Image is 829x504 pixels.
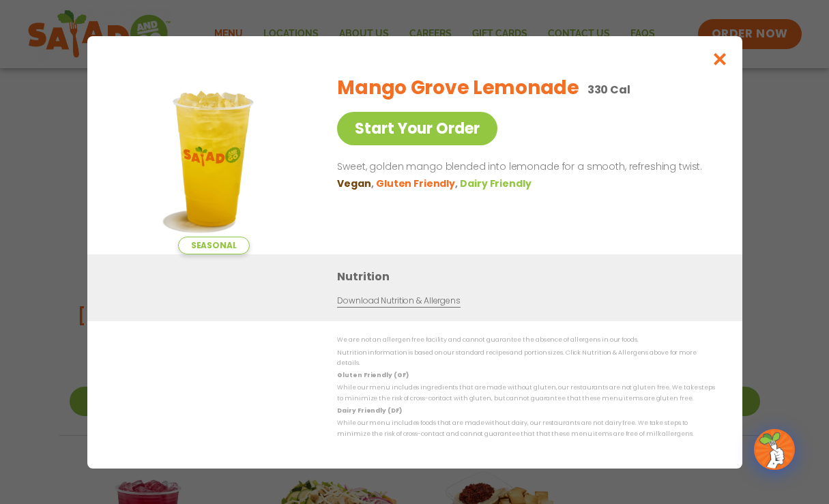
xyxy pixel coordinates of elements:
[376,176,460,190] li: Gluten Friendly
[337,74,579,102] h2: Mango Grove Lemonade
[337,112,497,145] a: Start Your Order
[177,237,249,254] span: Seasonal
[337,406,401,415] strong: Dairy Friendly (DF)
[337,295,460,308] a: Download Nutrition & Allergens
[337,418,715,439] p: While our menu includes foods that are made without dairy, our restaurants are not dairy free. We...
[337,268,722,285] h3: Nutrition
[697,36,742,82] button: Close modal
[337,159,710,175] p: Sweet, golden mango blended into lemonade for a smooth, refreshing twist.
[337,383,715,404] p: While our menu includes ingredients that are made without gluten, our restaurants are not gluten ...
[460,176,534,190] li: Dairy Friendly
[755,430,794,469] img: wpChatIcon
[118,63,309,254] img: Featured product photo for Mango Grove Lemonade
[337,176,376,190] li: Vegan
[337,347,715,368] p: Nutrition information is based on our standard recipes and portion sizes. Click Nutrition & Aller...
[587,81,630,98] p: 330 Cal
[337,335,715,345] p: We are not an allergen free facility and cannot guarantee the absence of allergens in our foods.
[337,371,408,379] strong: Gluten Friendly (GF)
